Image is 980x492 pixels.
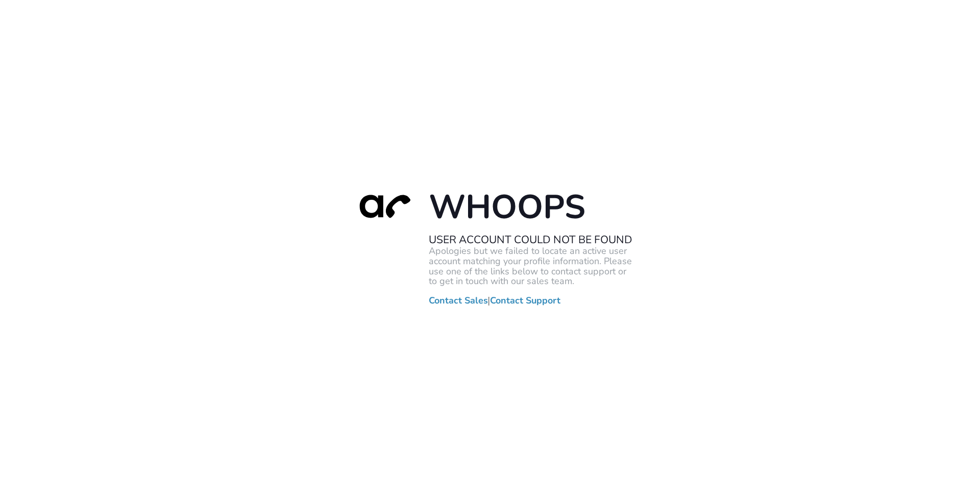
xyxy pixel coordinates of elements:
h2: User Account Could Not Be Found [429,233,633,246]
p: Apologies but we failed to locate an active user account matching your profile information. Pleas... [429,246,633,287]
h1: Whoops [429,186,633,227]
div: | [347,186,633,306]
a: Contact Support [490,296,560,306]
a: Contact Sales [429,296,488,306]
